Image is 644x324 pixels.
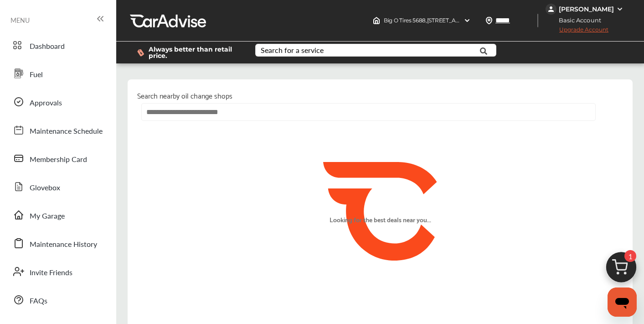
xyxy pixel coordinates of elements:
div: Search for a service [261,47,324,54]
span: Always better than retail price. [149,46,241,59]
img: header-home-logo.8d720a4f.svg [373,17,380,24]
a: Approvals [8,90,107,114]
iframe: Button to launch messaging window [608,287,637,317]
a: Glovebox [8,175,107,199]
span: My Garage [30,210,65,222]
a: Membership Card [8,146,107,170]
a: Maintenance History [8,231,107,255]
img: dollor_label_vector.a70140d1.svg [137,49,144,57]
span: Maintenance Schedule [30,125,103,137]
span: MENU [10,16,30,24]
p: Search nearby oil change shops [137,89,623,101]
img: jVpblrzwTbfkPYzPPzSLxeg0AAAAASUVORK5CYII= [546,4,556,15]
a: FAQs [8,288,107,312]
img: header-down-arrow.9dd2ce7d.svg [464,17,471,24]
img: cart_icon.3d0951e8.svg [599,248,643,292]
span: FAQs [30,295,47,307]
img: header-divider.bc55588e.svg [537,14,538,27]
span: Fuel [30,69,43,81]
a: Fuel [8,62,107,85]
p: Looking for the best deals near you... [330,214,431,225]
a: Dashboard [8,33,107,57]
span: Upgrade Account [546,26,608,37]
div: [PERSON_NAME] [559,5,614,13]
span: Basic Account [546,16,608,25]
a: Invite Friends [8,260,107,283]
span: Maintenance History [30,239,97,251]
a: My Garage [8,203,107,227]
span: Big O Tires 5688 , [STREET_ADDRESS] [GEOGRAPHIC_DATA] , CA 92109 [384,17,565,24]
span: Membership Card [30,154,87,166]
img: location_vector.a44bc228.svg [485,17,493,24]
span: Approvals [30,97,62,109]
span: Glovebox [30,182,60,194]
span: Dashboard [30,41,65,52]
img: WGsFRI8htEPBVLJbROoPRyZpYNWhNONpIPPETTm6eUC0GeLEiAAAAAElFTkSuQmCC [616,5,623,13]
span: 1 [624,250,636,262]
span: Invite Friends [30,267,72,279]
a: Maintenance Schedule [8,118,107,142]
